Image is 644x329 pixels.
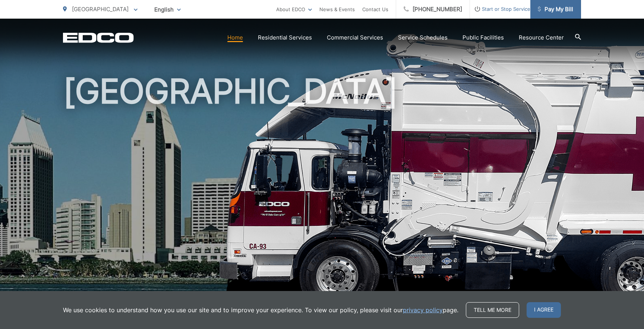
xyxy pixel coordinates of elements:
[72,6,129,13] span: [GEOGRAPHIC_DATA]
[63,306,458,314] p: We use cookies to understand how you use our site and to improve your experience. To view our pol...
[63,73,581,309] h1: [GEOGRAPHIC_DATA]
[463,33,504,42] a: Public Facilities
[149,3,186,16] span: English
[362,5,388,14] a: Contact Us
[403,306,443,314] a: privacy policy
[327,33,383,42] a: Commercial Services
[227,33,243,42] a: Home
[398,33,448,42] a: Service Schedules
[466,302,519,318] a: Tell me more
[276,5,312,14] a: About EDCO
[519,33,564,42] a: Resource Center
[538,5,573,14] span: Pay My Bill
[258,33,312,42] a: Residential Services
[319,5,355,14] a: News & Events
[63,32,134,43] a: EDCD logo. Return to the homepage.
[527,302,561,318] span: I agree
